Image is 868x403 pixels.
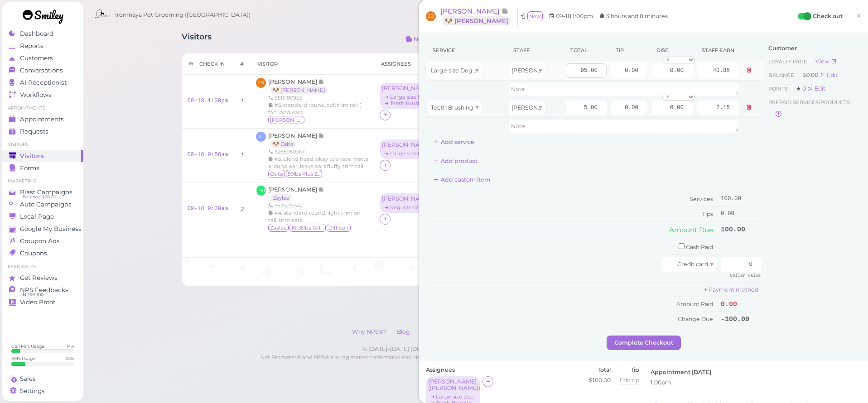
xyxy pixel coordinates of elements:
[241,152,243,158] i: 1
[268,170,285,178] span: Osita
[426,192,719,207] td: Services
[399,32,438,47] button: Notes
[11,343,44,349] div: Call Min. Usage
[268,202,369,209] div: 5625235342
[347,328,391,335] a: Why NPS®?
[609,40,650,61] th: Tip
[2,264,83,270] li: Feedbacks
[268,116,304,124] span: Oliver
[260,354,690,369] small: Net Promoter® and NPS® are registered trademarks and Net Promoter Score and Net Promoter System a...
[502,7,508,15] span: Note
[268,132,318,139] span: [PERSON_NAME]
[768,86,789,92] span: Points
[677,261,708,268] span: Credit card
[2,223,83,235] a: Google My Business
[2,178,83,184] li: Marketing
[431,104,473,111] span: Teeth Brushing
[651,379,859,387] div: 1:00pm
[382,100,432,106] div: ➔ Teeth Brushing
[426,238,719,255] td: Cash Paid
[20,249,47,257] span: Coupons
[704,286,758,293] a: + Payment method
[382,196,432,202] div: [PERSON_NAME] ( Zaylee )
[2,141,83,148] li: Visitors
[268,78,332,93] a: [PERSON_NAME] 🐶 [PERSON_NAME]
[327,224,351,232] span: Difficult
[23,193,56,201] span: Balance: $20.00
[2,52,83,64] a: Customers
[589,376,611,384] div: $100.00
[382,204,432,211] div: ➔ Regular size Dog Bath and Brush (35 lbs or less)
[796,85,807,92] span: ★ 0
[676,301,713,307] span: Amount Paid
[289,224,326,232] span: 16-35lbs 13-15H
[2,385,83,397] a: Settings
[268,186,318,193] span: [PERSON_NAME]
[2,296,83,308] a: Video Proof
[669,225,713,234] span: Amount Due
[20,375,36,383] span: Sales
[2,125,83,138] a: Requests
[20,201,72,208] span: Auto Campaigns
[20,128,48,135] span: Requests
[20,67,63,74] span: Conversations
[2,113,83,125] a: Appointments
[268,102,361,115] span: #5, standard round, tbf, trim tail ( fan )and ears
[2,64,83,77] a: Conversations
[2,211,83,223] a: Local Page
[820,72,838,78] a: Edit
[426,40,506,61] th: Service
[182,53,233,75] th: Check in
[2,186,83,198] a: Blast Campaigns Balance: $20.00
[20,286,68,294] span: NPS Feedbacks
[187,243,763,250] h5: 🎉 Total 3 visits [DATE].
[240,60,244,67] div: #
[416,328,445,335] a: Privacy
[20,30,53,38] span: Dashboard
[426,135,482,149] button: Add service
[428,379,478,391] div: [PERSON_NAME] ( [PERSON_NAME] )
[256,186,266,196] span: [PERSON_NAME]
[20,79,67,86] span: AI Receptionist
[426,173,498,187] button: Add custom item
[270,140,296,148] a: 🐶 Osita
[506,40,564,61] th: Staff
[695,40,741,61] th: Staff earn
[270,194,292,201] a: Zaylee
[807,85,825,92] a: Edit
[187,206,228,212] a: 09-18 9:30am
[115,2,251,28] span: Ironmaya Pet Grooming ([GEOGRAPHIC_DATA])
[268,224,289,232] span: Zaylee
[620,377,639,384] span: Edit tip
[268,148,369,155] div: 6265060367
[20,42,43,50] span: Reports
[678,316,713,322] span: Change Due
[651,368,711,376] label: Appointment [DATE]
[382,142,432,148] div: [PERSON_NAME] ( Osita )
[20,152,44,160] span: Visitors
[2,162,83,174] a: Forms
[20,298,55,306] span: Video Proof
[251,53,374,75] th: Visitor
[380,139,436,160] div: [PERSON_NAME] (Osita) ➔ Large size Dog Full Grooming (More than 35 lbs)
[426,366,455,374] label: Assignees
[20,274,58,282] span: Get Reviews
[286,170,322,178] span: 50lbs Plus 21-25H
[802,72,820,78] span: $0.00
[511,67,560,74] span: [PERSON_NAME]
[2,40,83,52] a: Reports
[23,291,43,298] span: NPS® 100
[2,89,83,101] a: Workflows
[443,16,511,25] a: 🐶 [PERSON_NAME]
[380,83,436,110] div: [PERSON_NAME] ([PERSON_NAME]) ➔ Large size Dog Full Grooming (More than 35 lbs) ➔ Teeth Brushing
[768,44,857,53] div: Customer
[20,188,72,196] span: Blast Campaigns
[268,94,369,101] div: 9513180953
[382,94,432,100] div: ➔ Large size Dog Full Grooming (More than 35 lbs)
[20,91,52,99] span: Workflows
[318,78,324,85] span: Note
[2,373,83,385] a: Sales
[719,221,764,238] td: 100.00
